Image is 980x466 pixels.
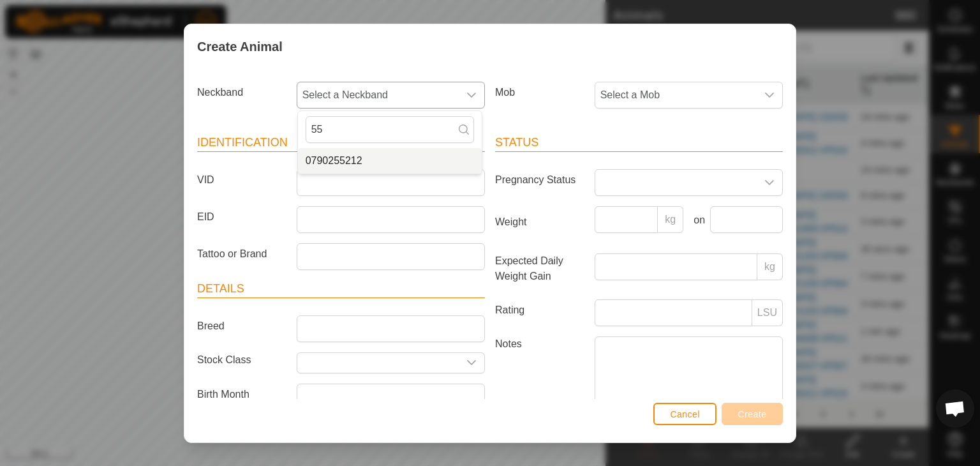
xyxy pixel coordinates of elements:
label: Neckband [192,82,292,103]
div: Open chat [936,389,974,428]
label: Expected Daily Weight Gain [490,253,590,284]
span: Create [738,409,767,419]
div: dropdown trigger [459,353,484,373]
label: VID [192,169,292,191]
span: Select a Mob [595,82,757,108]
div: dropdown trigger [459,82,484,108]
label: Notes [490,336,590,409]
span: 0790255212 [306,153,362,169]
label: Stock Class [192,352,292,368]
p-inputgroup-addon: kg [757,253,783,280]
header: Details [197,280,485,298]
label: EID [192,206,292,228]
div: dropdown trigger [757,170,782,195]
label: Mob [490,82,590,103]
button: Create [722,403,783,425]
p-inputgroup-addon: LSU [752,299,783,326]
label: Weight [490,206,590,238]
p-inputgroup-addon: kg [658,206,683,233]
button: Cancel [653,403,716,425]
header: Status [495,134,783,152]
header: Identification [197,134,485,152]
label: on [688,213,705,228]
span: Create Animal [197,37,283,56]
div: dropdown trigger [757,82,782,108]
label: Tattoo or Brand [192,243,292,265]
label: Rating [490,299,590,321]
span: Cancel [670,409,700,419]
ul: Option List [298,148,482,174]
label: Breed [192,315,292,337]
label: Birth Month [192,384,292,405]
span: Select a Neckband [297,82,459,108]
li: 0790255212 [298,148,482,174]
label: Pregnancy Status [490,169,590,191]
